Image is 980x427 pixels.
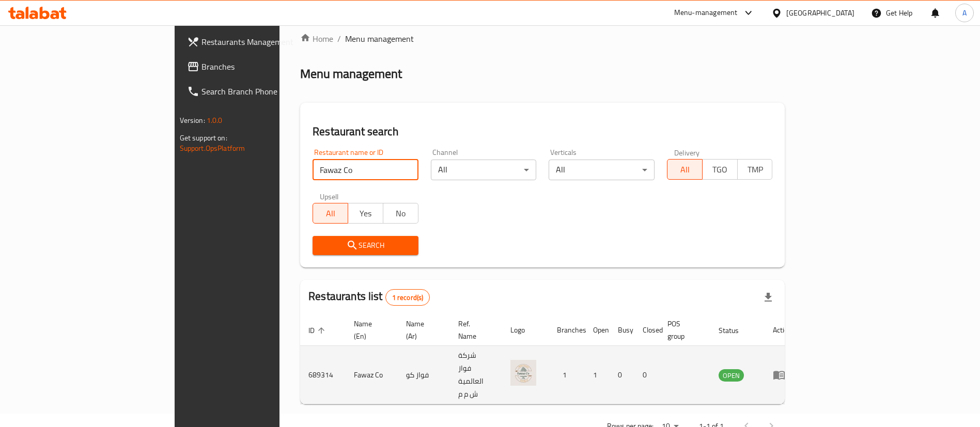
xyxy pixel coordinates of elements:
[348,203,383,224] button: Yes
[450,346,502,404] td: شركة فواز العالمية ش م م
[387,206,414,221] span: No
[756,285,781,310] div: Export file
[320,193,339,200] label: Upsell
[634,314,659,346] th: Closed
[431,160,537,180] div: All
[180,131,227,145] span: Get support on:
[300,314,800,404] table: enhanced table
[383,203,418,224] button: No
[549,160,655,180] div: All
[549,314,585,346] th: Branches
[672,162,698,177] span: All
[719,369,744,382] div: OPEN
[406,318,438,342] span: Name (Ar)
[702,159,738,180] button: TGO
[313,160,418,180] input: Search for restaurant name or ID..
[313,236,418,255] button: Search
[346,346,398,404] td: Fawaz Co
[610,314,634,346] th: Busy
[610,346,634,404] td: 0
[308,289,430,306] h2: Restaurants list
[337,33,341,45] li: /
[386,293,430,303] span: 1 record(s)
[354,318,385,342] span: Name (En)
[300,66,402,82] h2: Menu management
[510,360,536,386] img: Fawaz Co
[179,29,338,54] a: Restaurants Management
[352,206,379,221] span: Yes
[179,54,338,79] a: Branches
[179,79,338,104] a: Search Branch Phone
[180,141,245,155] a: Support.OpsPlatform
[719,324,752,337] span: Status
[308,324,328,337] span: ID
[962,7,967,19] span: A
[737,159,773,180] button: TMP
[313,124,772,139] h2: Restaurant search
[313,203,348,224] button: All
[674,149,700,156] label: Delivery
[317,206,344,221] span: All
[667,318,698,342] span: POS group
[765,314,800,346] th: Action
[707,162,734,177] span: TGO
[585,346,610,404] td: 1
[502,314,549,346] th: Logo
[674,7,738,19] div: Menu-management
[201,85,330,98] span: Search Branch Phone
[180,114,205,127] span: Version:
[549,346,585,404] td: 1
[786,7,854,19] div: [GEOGRAPHIC_DATA]
[773,369,792,381] div: Menu
[385,289,430,306] div: Total records count
[719,370,744,382] span: OPEN
[585,314,610,346] th: Open
[634,346,659,404] td: 0
[458,318,490,342] span: Ref. Name
[398,346,450,404] td: فواز كو
[201,36,330,48] span: Restaurants Management
[345,33,414,45] span: Menu management
[201,60,330,73] span: Branches
[300,33,785,45] nav: breadcrumb
[667,159,703,180] button: All
[742,162,769,177] span: TMP
[207,114,223,127] span: 1.0.0
[321,239,410,252] span: Search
